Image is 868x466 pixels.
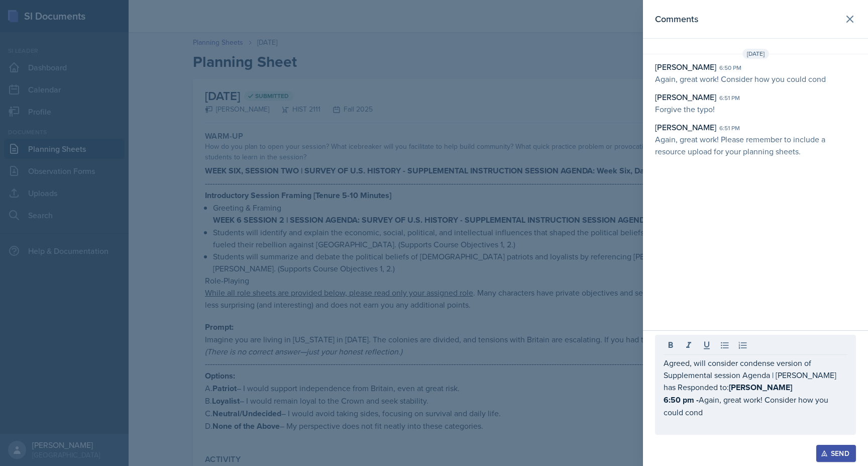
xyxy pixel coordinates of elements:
span: [DATE] [742,49,769,59]
strong: [PERSON_NAME] [729,382,792,393]
strong: 6:50 pm - [664,394,699,406]
div: 6:51 pm [719,124,740,133]
p: Again, great work! Consider how you could cond [655,73,856,85]
div: [PERSON_NAME] [655,61,716,73]
p: Again, great work! Consider how you could cond [664,394,847,418]
div: 6:50 pm [719,63,741,72]
h2: Comments [655,12,698,26]
div: [PERSON_NAME] [655,91,716,103]
button: Send [816,445,856,462]
p: Again, great work! Please remember to include a resource upload for your planning sheets. [655,133,856,157]
div: [PERSON_NAME] [655,121,716,133]
p: Agreed, will consider condense version of Supplemental session Agenda | [PERSON_NAME] has Respond... [664,357,847,394]
div: 6:51 pm [719,94,740,103]
div: Send [823,449,849,457]
p: Forgive the typo! [655,103,856,115]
